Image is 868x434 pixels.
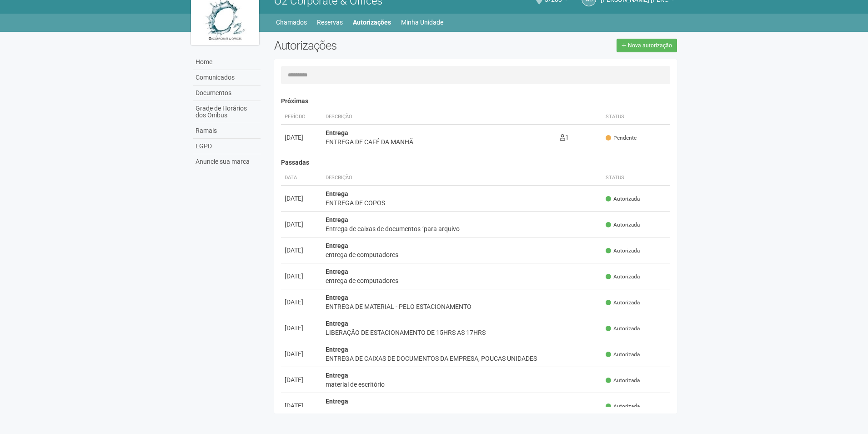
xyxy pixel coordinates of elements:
[326,190,348,197] strong: Entrega
[326,216,348,223] strong: Entrega
[326,276,599,285] div: entrega de computadores
[326,250,599,259] div: entrega de computadores
[193,123,261,139] a: Ramais
[281,171,322,186] th: Data
[326,354,599,363] div: ENTREGA DE CAIXAS DE DOCUMENTOS DA EMPRESA, POUCAS UNIDADES
[602,110,670,125] th: Status
[322,171,602,186] th: Descrição
[326,294,348,301] strong: Entrega
[285,401,318,410] div: [DATE]
[285,246,318,255] div: [DATE]
[401,16,443,29] a: Minha Unidade
[285,194,318,203] div: [DATE]
[193,86,261,101] a: Documentos
[326,346,348,353] strong: Entrega
[193,55,261,70] a: Home
[276,16,307,29] a: Chamados
[606,247,640,255] span: Autorizada
[285,272,318,281] div: [DATE]
[606,351,640,358] span: Autorizada
[326,406,599,415] div: ENTREGA DE COMPUTADORES
[606,273,640,281] span: Autorizada
[326,398,348,405] strong: Entrega
[317,16,343,29] a: Reservas
[326,380,599,389] div: material de escritório
[326,224,599,233] div: Entrega de caixas de documentos ´para arquivo
[617,39,677,52] a: Nova autorização
[606,325,640,333] span: Autorizada
[193,139,261,154] a: LGPD
[326,242,348,249] strong: Entrega
[606,195,640,203] span: Autorizada
[281,110,322,125] th: Período
[602,171,670,186] th: Status
[322,110,557,125] th: Descrição
[606,377,640,384] span: Autorizada
[606,299,640,307] span: Autorizada
[606,221,640,229] span: Autorizada
[628,42,672,49] span: Nova autorização
[326,137,553,146] div: ENTREGA DE CAFÉ DA MANHÃ
[326,268,348,275] strong: Entrega
[560,134,569,141] span: 1
[326,198,599,207] div: ENTREGA DE COPOS
[285,220,318,229] div: [DATE]
[285,323,318,333] div: [DATE]
[285,298,318,307] div: [DATE]
[606,134,637,142] span: Pendente
[193,70,261,86] a: Comunicados
[326,302,599,311] div: ENTREGA DE MATERIAL - PELO ESTACIONAMENTO
[285,133,318,142] div: [DATE]
[193,154,261,169] a: Anuncie sua marca
[326,320,348,327] strong: Entrega
[193,101,261,123] a: Grade de Horários dos Ônibus
[285,375,318,384] div: [DATE]
[326,328,599,337] div: LIBERAÇÃO DE ESTACIONAMENTO DE 15HRS AS 17HRS
[274,39,469,52] h2: Autorizações
[326,372,348,379] strong: Entrega
[285,349,318,358] div: [DATE]
[281,98,671,105] h4: Próximas
[353,16,391,29] a: Autorizações
[281,159,671,166] h4: Passadas
[606,403,640,410] span: Autorizada
[326,129,348,136] strong: Entrega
